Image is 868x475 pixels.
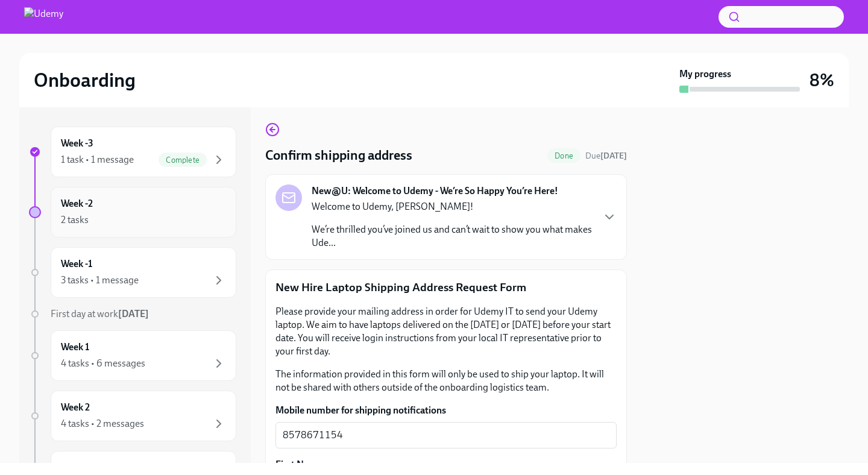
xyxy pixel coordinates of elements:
[679,68,731,81] strong: My progress
[61,401,90,414] h6: Week 2
[61,357,145,370] div: 4 tasks • 6 messages
[118,308,149,319] strong: [DATE]
[29,307,236,321] a: First day at work[DATE]
[61,257,92,271] h6: Week -1
[61,153,134,166] div: 1 task • 1 message
[24,7,63,27] img: Udemy
[600,151,627,161] strong: [DATE]
[275,280,617,295] p: New Hire Laptop Shipping Address Request Form
[29,127,236,177] a: Week -31 task • 1 messageComplete
[275,458,617,471] label: First Name
[61,213,89,227] div: 2 tasks
[585,150,627,162] span: September 19th, 2025 11:00
[61,461,90,474] h6: Week 3
[159,156,207,165] span: Complete
[547,151,580,160] span: Done
[312,223,593,250] p: We’re thrilled you’ve joined us and can’t wait to show you what makes Ude...
[29,247,236,298] a: Week -13 tasks • 1 message
[61,137,93,150] h6: Week -3
[51,308,149,319] span: First day at work
[312,184,558,198] strong: New@U: Welcome to Udemy - We’re So Happy You’re Here!
[29,330,236,381] a: Week 14 tasks • 6 messages
[312,200,593,213] p: Welcome to Udemy, [PERSON_NAME]!
[29,187,236,237] a: Week -22 tasks
[275,404,617,417] label: Mobile number for shipping notifications
[61,197,93,210] h6: Week -2
[265,146,412,165] h4: Confirm shipping address
[275,305,617,358] p: Please provide your mailing address in order for Udemy IT to send your Udemy laptop. We aim to ha...
[61,417,144,430] div: 4 tasks • 2 messages
[29,391,236,441] a: Week 24 tasks • 2 messages
[34,68,136,92] h2: Onboarding
[275,368,617,394] p: The information provided in this form will only be used to ship your laptop. It will not be share...
[61,341,89,354] h6: Week 1
[810,69,834,91] h3: 8%
[585,151,627,161] span: Due
[283,428,609,442] textarea: 8578671154
[61,274,139,287] div: 3 tasks • 1 message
